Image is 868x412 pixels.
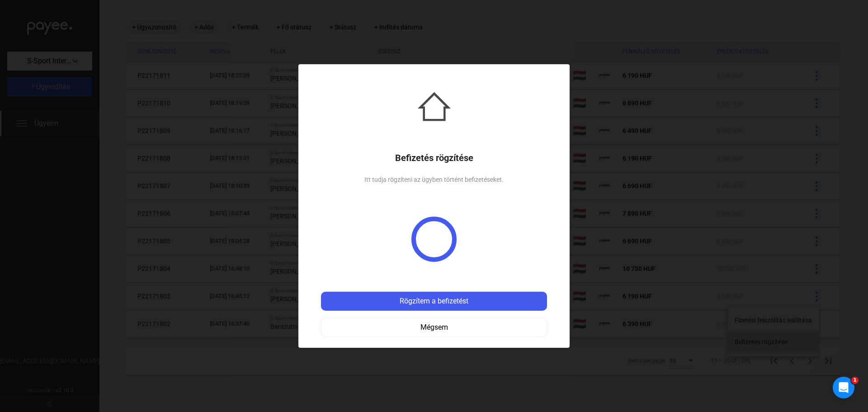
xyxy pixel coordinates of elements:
div: Rögzítem a befizetést [324,296,544,307]
button: Mégsem [321,318,547,337]
img: house [418,90,451,123]
div: Mégsem [324,322,544,333]
button: Rögzítem a befizetést [321,292,547,311]
span: 1 [851,377,859,384]
h1: Befizetés rögzítése [395,152,473,163]
iframe: Intercom live chat [833,377,854,398]
div: Itt tudja rögzíteni az ügyben történt befizetéseket. [364,174,504,185]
